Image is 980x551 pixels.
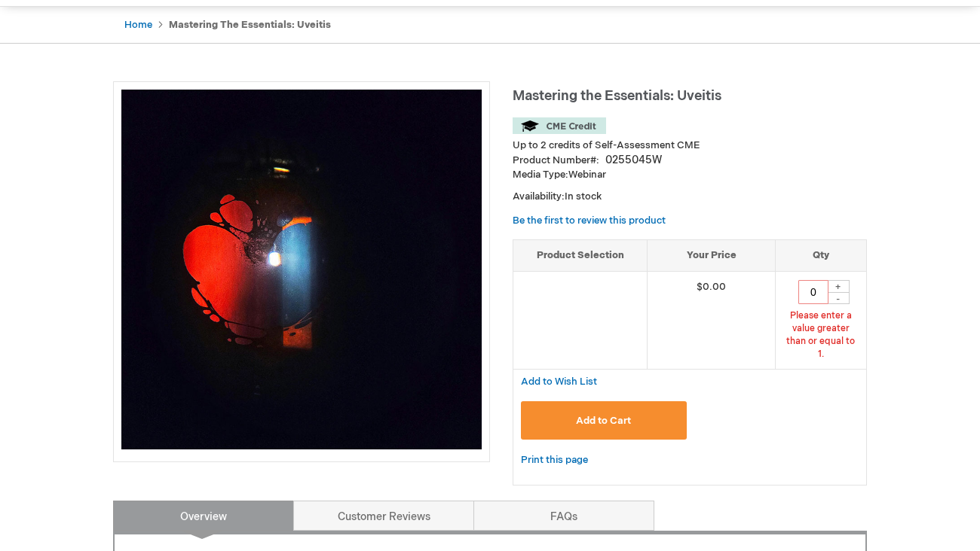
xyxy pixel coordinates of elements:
[521,401,687,440] button: Add to Cart
[513,88,721,104] span: Mastering the Essentials: Uveitis
[775,240,866,272] th: Qty
[827,280,850,293] div: +
[576,415,631,427] span: Add to Cart
[513,169,568,181] strong: Media Type:
[513,139,867,153] li: Up to 2 credits of Self-Assessment CME
[169,19,331,31] strong: Mastering the Essentials: Uveitis
[521,376,597,388] span: Add to Wish List
[827,292,850,304] div: -
[513,240,648,272] th: Product Selection
[513,117,606,134] img: CME Credit
[293,501,474,531] a: Customer Reviews
[513,215,666,227] a: Be the first to review this product
[521,375,597,388] a: Add to Wish List
[473,501,654,531] a: FAQs
[521,451,588,470] a: Print this page
[513,190,867,204] p: Availability:
[121,90,482,449] img: Mastering the Essentials: Uveitis
[113,501,294,531] a: Overview
[648,240,776,272] th: Your Price
[513,168,867,182] p: Webinar
[648,271,776,370] td: $0.00
[513,154,599,166] strong: Product Number
[605,153,662,168] div: 0255045W
[565,190,602,202] span: In stock
[783,309,859,361] div: Please enter a value greater than or equal to 1.
[124,19,152,31] a: Home
[798,280,828,304] input: Qty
